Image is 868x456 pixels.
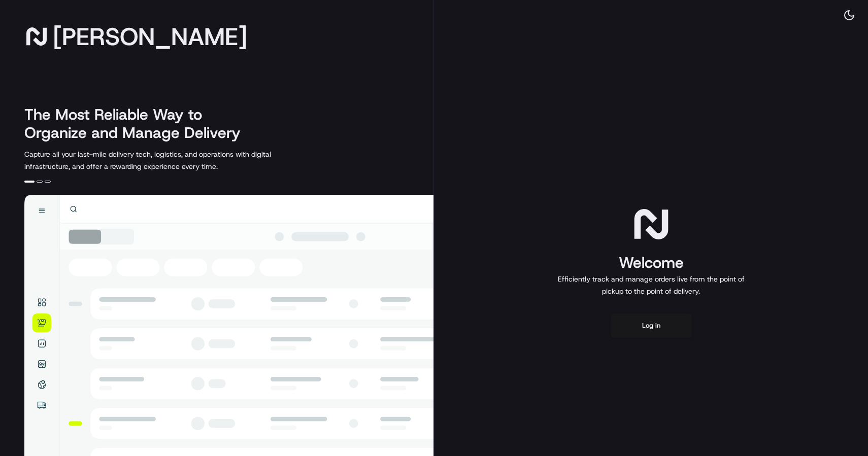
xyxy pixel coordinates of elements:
[24,106,252,142] h2: The Most Reliable Way to Organize and Manage Delivery
[611,313,692,338] button: Log in
[53,26,247,47] span: [PERSON_NAME]
[24,148,317,172] p: Capture all your last-mile delivery tech, logistics, and operations with digital infrastructure, ...
[554,273,749,297] p: Efficiently track and manage orders live from the point of pickup to the point of delivery.
[554,253,749,273] h1: Welcome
